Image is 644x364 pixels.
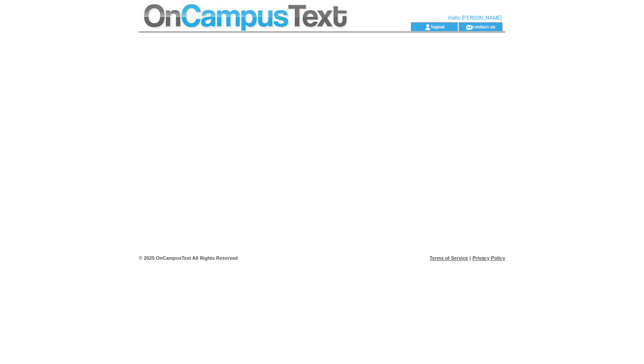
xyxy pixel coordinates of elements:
span: Hello [PERSON_NAME] [448,15,502,21]
a: contact us [472,24,495,29]
img: account_icon.gif [425,24,431,31]
a: logout [431,24,445,29]
span: | [470,255,471,261]
img: contact_us_icon.gif [466,24,472,31]
a: Privacy Policy [472,255,505,261]
span: © 2025 OnCampusText All Rights Reserved [139,255,238,261]
a: Terms of Service [430,255,468,261]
